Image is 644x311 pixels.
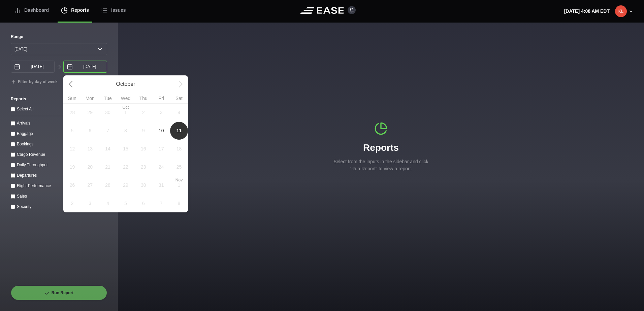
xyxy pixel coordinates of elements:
[152,96,170,101] span: Fri
[330,158,431,172] p: Select from the inputs in the sidebar and click "Run Report" to view a report.
[330,122,431,172] div: Reports
[330,141,431,155] h1: Reports
[564,8,610,15] p: [DATE] 4:08 AM EDT
[17,183,51,188] label: Flight Performance
[17,107,33,111] label: Select All
[159,127,164,134] span: 10
[170,96,188,101] span: Sat
[11,96,107,102] label: Reports
[11,34,107,40] label: Range
[63,61,107,73] input: mm/dd/yyyy
[17,152,45,157] label: Cargo Revenue
[17,173,37,178] label: Departures
[17,142,33,146] label: Bookings
[99,96,117,101] span: Tue
[63,96,81,101] span: Sun
[11,61,55,73] input: mm/dd/yyyy
[17,131,33,136] label: Baggage
[134,96,152,101] span: Thu
[17,194,27,199] label: Sales
[81,80,170,88] span: October
[17,163,47,167] label: Daily Throughput
[17,121,30,126] label: Arrivals
[11,79,58,85] button: Filter by day of week
[81,96,99,101] span: Mon
[117,96,135,101] span: Wed
[615,5,627,17] img: 8d9eb65ae2cfb5286abbcbdb12c50e97
[17,204,31,209] label: Security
